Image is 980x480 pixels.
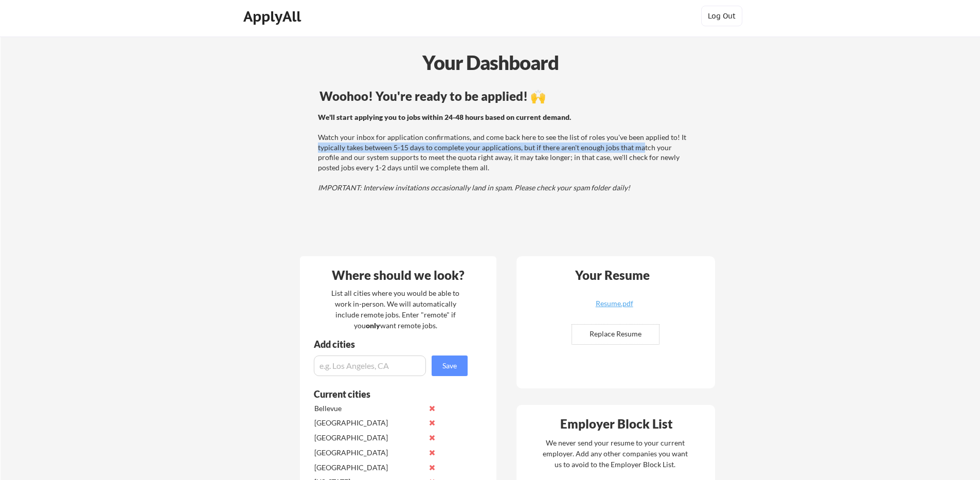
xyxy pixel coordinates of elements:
div: Resume.pdf [553,300,675,307]
button: Log Out [701,6,742,26]
a: Resume.pdf [553,300,675,316]
div: [GEOGRAPHIC_DATA] [314,418,423,428]
div: Watch your inbox for application confirmations, and come back here to see the list of roles you'v... [318,112,689,193]
em: IMPORTANT: Interview invitations occasionally land in spam. Please check your spam folder daily! [318,183,630,192]
input: e.g. Los Angeles, CA [314,355,426,376]
strong: We'll start applying you to jobs within 24-48 hours based on current demand. [318,113,571,121]
div: ApplyAll [243,8,304,25]
div: List all cities where you would be able to work in-person. We will automatically include remote j... [325,288,466,331]
div: [GEOGRAPHIC_DATA] [314,433,423,443]
strong: only [366,321,380,330]
div: Where should we look? [302,269,494,281]
button: Save [432,355,468,376]
div: [GEOGRAPHIC_DATA] [314,448,423,458]
div: Employer Block List [521,418,712,430]
div: Your Dashboard [1,48,980,77]
div: Add cities [314,340,470,349]
div: Woohoo! You're ready to be applied! 🙌 [319,90,690,102]
div: [GEOGRAPHIC_DATA] [314,463,423,473]
div: Your Resume [561,269,663,281]
div: Bellevue [314,403,423,414]
div: We never send your resume to your current employer. Add any other companies you want us to avoid ... [542,437,688,470]
div: Current cities [314,389,456,399]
